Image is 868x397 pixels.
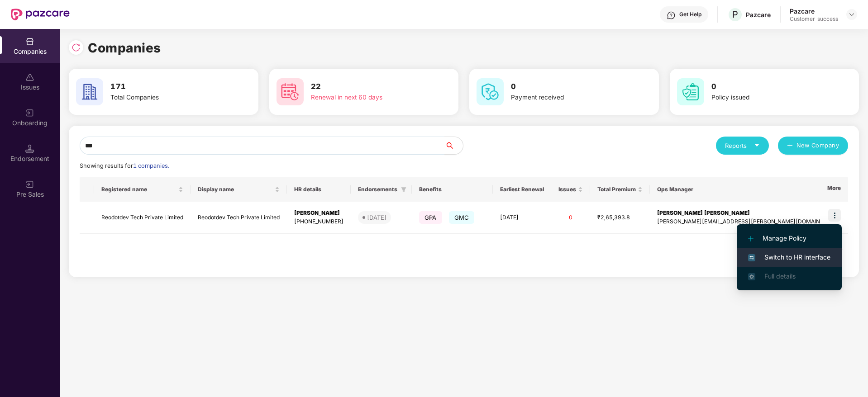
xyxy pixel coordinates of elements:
td: Reodotdev Tech Private Limited [94,202,191,234]
div: Customer_success [790,15,838,23]
div: [PERSON_NAME] [294,209,343,217]
span: filter [401,187,406,192]
div: Total Companies [110,93,224,103]
h3: 0 [511,81,625,93]
img: svg+xml;base64,PHN2ZyB3aWR0aD0iMjAiIGhlaWdodD0iMjAiIHZpZXdCb3g9IjAgMCAyMCAyMCIgZmlsbD0ibm9uZSIgeG... [25,109,34,118]
img: New Pazcare Logo [11,9,70,20]
div: Policy issued [711,93,825,103]
div: [PERSON_NAME] [PERSON_NAME] [657,209,840,217]
img: svg+xml;base64,PHN2ZyBpZD0iUmVsb2FkLTMyeDMyIiB4bWxucz0iaHR0cDovL3d3dy53My5vcmcvMjAwMC9zdmciIHdpZH... [72,43,81,52]
img: svg+xml;base64,PHN2ZyB4bWxucz0iaHR0cDovL3d3dy53My5vcmcvMjAwMC9zdmciIHdpZHRoPSI2MCIgaGVpZ2h0PSI2MC... [277,78,304,105]
th: Display name [191,177,287,202]
th: More [820,177,848,202]
h1: Companies [88,38,161,58]
span: Showing results for [80,162,169,169]
span: caret-down [754,142,760,148]
div: ₹2,65,393.8 [597,213,643,222]
div: Renewal in next 60 days [311,93,425,103]
div: [PHONE_NUMBER] [294,217,343,226]
span: New Company [796,141,839,150]
th: HR details [287,177,351,202]
img: svg+xml;base64,PHN2ZyB4bWxucz0iaHR0cDovL3d3dy53My5vcmcvMjAwMC9zdmciIHdpZHRoPSIxNiIgaGVpZ2h0PSIxNi... [748,254,755,261]
img: svg+xml;base64,PHN2ZyBpZD0iSXNzdWVzX2Rpc2FibGVkIiB4bWxucz0iaHR0cDovL3d3dy53My5vcmcvMjAwMC9zdmciIH... [25,73,34,82]
th: Total Premium [590,177,650,202]
div: 0 [558,213,583,222]
h3: 22 [311,81,425,93]
span: Full details [764,272,796,280]
span: Ops Manager [657,186,833,193]
td: [DATE] [493,202,551,234]
button: plusNew Company [778,137,848,155]
img: svg+xml;base64,PHN2ZyBpZD0iRHJvcGRvd24tMzJ4MzIiIHhtbG5zPSJodHRwOi8vd3d3LnczLm9yZy8yMDAwL3N2ZyIgd2... [848,11,855,18]
img: svg+xml;base64,PHN2ZyB3aWR0aD0iMTQuNSIgaGVpZ2h0PSIxNC41IiB2aWV3Qm94PSIwIDAgMTYgMTYiIGZpbGw9Im5vbm... [25,144,34,153]
span: Registered name [101,186,176,193]
img: svg+xml;base64,PHN2ZyB3aWR0aD0iMjAiIGhlaWdodD0iMjAiIHZpZXdCb3g9IjAgMCAyMCAyMCIgZmlsbD0ibm9uZSIgeG... [25,180,34,189]
td: Reodotdev Tech Private Limited [191,202,287,234]
span: Manage Policy [748,233,830,243]
span: GPA [419,211,442,224]
th: Registered name [94,177,191,202]
button: search [444,137,463,155]
img: svg+xml;base64,PHN2ZyB4bWxucz0iaHR0cDovL3d3dy53My5vcmcvMjAwMC9zdmciIHdpZHRoPSIxNi4zNjMiIGhlaWdodD... [748,273,755,280]
h3: 171 [110,81,224,93]
span: 1 companies. [133,162,169,169]
span: Switch to HR interface [748,252,830,262]
img: svg+xml;base64,PHN2ZyB4bWxucz0iaHR0cDovL3d3dy53My5vcmcvMjAwMC9zdmciIHdpZHRoPSIxMi4yMDEiIGhlaWdodD... [748,236,754,241]
span: GMC [449,211,475,224]
span: Display name [198,186,273,193]
span: P [732,9,738,20]
img: icon [828,209,841,222]
div: Pazcare [746,10,771,19]
div: Get Help [679,11,701,18]
img: svg+xml;base64,PHN2ZyB4bWxucz0iaHR0cDovL3d3dy53My5vcmcvMjAwMC9zdmciIHdpZHRoPSI2MCIgaGVpZ2h0PSI2MC... [477,78,504,105]
span: search [444,142,463,149]
span: Total Premium [597,186,636,193]
span: Issues [558,186,576,193]
th: Earliest Renewal [493,177,551,202]
img: svg+xml;base64,PHN2ZyBpZD0iQ29tcGFuaWVzIiB4bWxucz0iaHR0cDovL3d3dy53My5vcmcvMjAwMC9zdmciIHdpZHRoPS... [25,37,34,46]
div: [DATE] [367,213,386,222]
span: Endorsements [358,186,397,193]
img: svg+xml;base64,PHN2ZyB4bWxucz0iaHR0cDovL3d3dy53My5vcmcvMjAwMC9zdmciIHdpZHRoPSI2MCIgaGVpZ2h0PSI2MC... [76,78,103,105]
div: Pazcare [790,7,838,15]
th: Benefits [412,177,493,202]
th: Issues [551,177,590,202]
div: [PERSON_NAME][EMAIL_ADDRESS][PERSON_NAME][DOMAIN_NAME] [657,217,840,226]
div: Reports [725,141,760,150]
span: plus [787,142,793,150]
div: Payment received [511,93,625,103]
h3: 0 [711,81,825,93]
img: svg+xml;base64,PHN2ZyBpZD0iSGVscC0zMngzMiIgeG1sbnM9Imh0dHA6Ly93d3cudzMub3JnLzIwMDAvc3ZnIiB3aWR0aD... [667,11,676,20]
span: filter [399,184,408,195]
img: svg+xml;base64,PHN2ZyB4bWxucz0iaHR0cDovL3d3dy53My5vcmcvMjAwMC9zdmciIHdpZHRoPSI2MCIgaGVpZ2h0PSI2MC... [677,78,704,105]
